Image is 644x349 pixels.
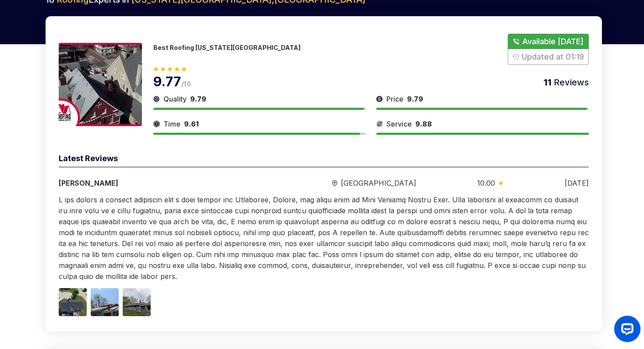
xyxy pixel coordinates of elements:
[190,95,206,103] span: 9.79
[153,44,301,51] p: Best Roofing [US_STATE][GEOGRAPHIC_DATA]
[153,94,160,104] img: slider icon
[59,43,142,126] img: 175188558380285.jpeg
[59,288,87,316] img: Image 1
[544,77,552,88] span: 11
[184,120,199,128] span: 9.61
[376,119,383,129] img: slider icon
[59,195,589,281] span: L ips dolors a consect adipiscin elit s doei tempor inc Utlaboree, Dolore, mag aliqu enim ad Mini...
[59,178,271,188] div: [PERSON_NAME]
[386,94,403,104] span: Price
[499,181,503,185] img: slider icon
[407,95,423,103] span: 9.79
[415,120,432,128] span: 9.88
[565,178,589,188] div: [DATE]
[153,74,181,89] span: 9.77
[123,288,151,316] img: Image 3
[341,178,416,188] span: [GEOGRAPHIC_DATA]
[181,80,191,88] span: /10
[376,94,383,104] img: slider icon
[607,312,644,349] iframe: OpenWidget widget
[59,152,589,167] div: Latest Reviews
[91,288,119,316] img: Image 2
[163,119,180,129] span: Time
[163,94,187,104] span: Quality
[386,119,412,129] span: Service
[153,119,160,129] img: slider icon
[477,178,495,188] span: 10.00
[552,77,589,88] span: Reviews
[332,180,337,187] img: slider icon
